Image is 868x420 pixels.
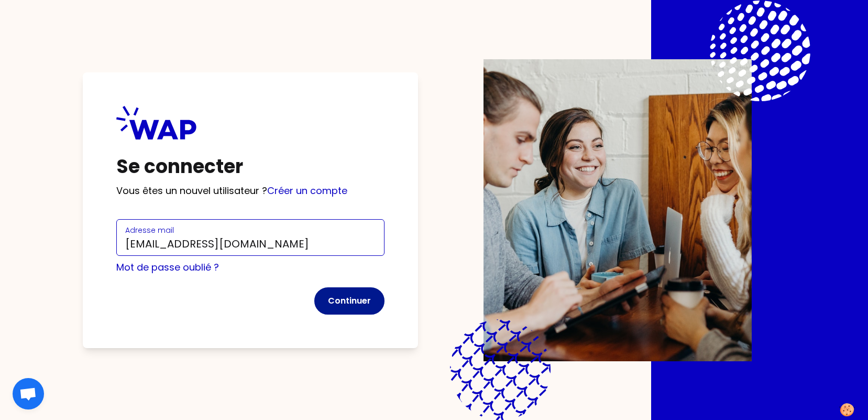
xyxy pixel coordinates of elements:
p: Vous êtes un nouvel utilisateur ? [116,184,384,198]
label: Adresse mail [125,225,174,235]
img: Description [484,59,752,361]
h1: Se connecter [116,156,384,177]
a: Mot de passe oublié ? [116,261,219,274]
button: Continuer [314,287,384,315]
a: Créer un compte [267,184,347,197]
div: Ouvrir le chat [13,378,44,410]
